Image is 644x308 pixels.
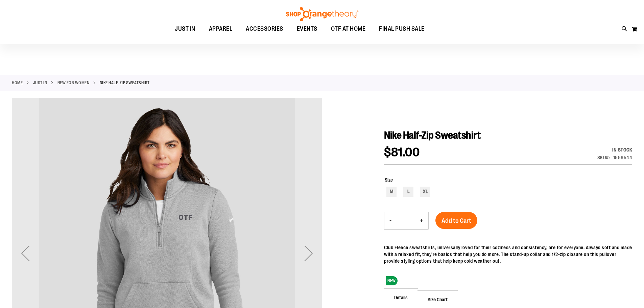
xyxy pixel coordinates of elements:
span: ACCESSORIES [246,21,283,37]
a: ACCESSORIES [239,21,290,37]
div: XL [420,187,430,197]
strong: SKU [597,155,611,160]
span: NEW [386,276,398,285]
div: Availability [597,146,633,153]
img: Shop Orangetheory [285,7,359,21]
span: EVENTS [297,21,317,37]
span: Add to Cart [442,217,471,224]
span: Size [385,177,393,183]
button: Add to Cart [435,212,477,229]
div: M [386,187,397,197]
div: In stock [597,146,633,153]
strong: Nike Half-Zip Sweatshirt [100,80,150,86]
span: APPAREL [209,21,233,37]
a: EVENTS [290,21,324,37]
a: JUST IN [33,80,47,86]
a: New for Women [57,80,90,86]
a: FINAL PUSH SALE [372,21,431,37]
div: 1556544 [613,154,633,161]
span: $81.00 [384,145,420,159]
a: Home [12,80,23,86]
button: Increase product quantity [415,212,428,229]
div: L [403,187,413,197]
a: JUST IN [168,21,202,37]
input: Product quantity [397,213,415,229]
span: JUST IN [175,21,195,37]
a: APPAREL [202,21,239,37]
span: OTF AT HOME [331,21,366,37]
span: Size Chart [418,290,458,308]
span: FINAL PUSH SALE [379,21,425,37]
div: Club Fleece sweatshirts, universally loved for their coziness and consistency, are for everyone. ... [384,244,632,264]
span: Details [384,288,418,306]
span: Nike Half-Zip Sweatshirt [384,129,480,141]
button: Decrease product quantity [384,212,397,229]
a: OTF AT HOME [324,21,373,37]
